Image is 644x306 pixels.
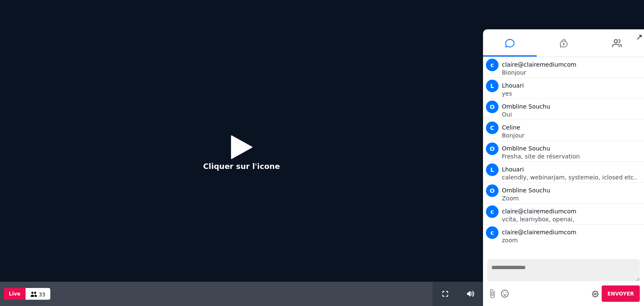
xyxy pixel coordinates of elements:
[502,124,520,131] span: Celine
[602,285,640,302] button: Envoyer
[502,70,642,75] p: Bionjour
[608,291,634,297] span: Envoyer
[486,226,499,239] span: c
[502,103,550,110] span: Ombline Souchu
[486,163,499,176] span: L
[203,161,280,172] p: Cliquer sur l'icone
[502,195,642,201] p: Zoom
[195,129,288,183] button: Cliquer sur l'icone
[486,80,499,92] span: L
[502,132,642,138] p: Bonjour
[486,143,499,155] span: O
[502,61,576,68] span: claire@clairemediumcom
[502,91,642,96] p: yes
[502,216,642,222] p: vcita, learnybox, openai,
[39,292,45,298] span: 33
[486,101,499,113] span: O
[486,205,499,218] span: c
[502,229,576,236] span: claire@clairemediumcom
[502,174,642,180] p: calendly, webinarjam, systemeio, iclosed etc..
[502,208,576,215] span: claire@clairemediumcom
[502,166,524,173] span: Lhouari
[486,59,499,71] span: c
[502,145,550,152] span: Ombline Souchu
[502,82,524,89] span: Lhouari
[502,112,642,117] p: Oui
[486,122,499,134] span: C
[502,187,550,194] span: Ombline Souchu
[502,237,642,243] p: zoom
[634,29,644,44] span: ↗
[502,153,642,159] p: Fresha, site de réservation
[486,184,499,197] span: O
[4,288,26,300] button: Live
